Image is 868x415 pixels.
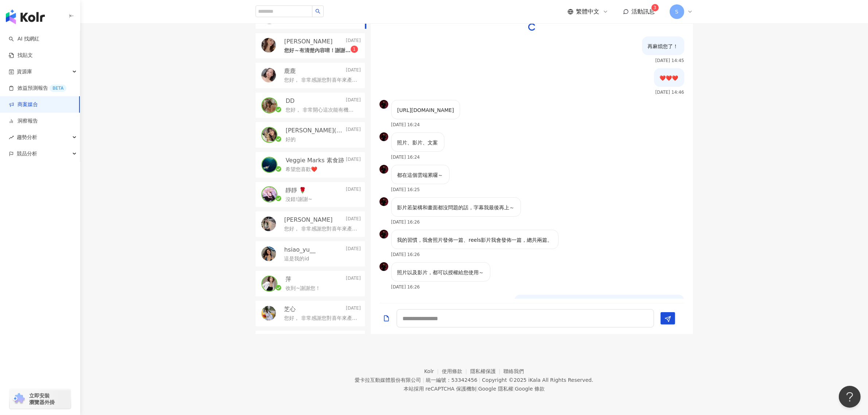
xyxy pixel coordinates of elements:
p: 照片、影片、文案 [397,139,438,147]
iframe: Help Scout Beacon - Open [839,386,861,408]
p: 這是我的id [284,255,310,263]
p: [DATE] 16:25 [391,187,420,192]
div: 統一編號：53342456 [426,377,477,383]
span: S [675,8,678,16]
p: [DATE] [346,97,361,105]
a: chrome extension立即安裝 瀏覽器外掛 [9,389,71,409]
p: 收到~謝謝您！ [286,285,321,292]
button: Add a file [383,310,390,327]
p: hsiao_yu__ [284,246,316,254]
p: [DATE] 14:45 [655,58,684,63]
img: KOL Avatar [379,197,388,206]
img: KOL Avatar [261,306,276,321]
p: [PERSON_NAME] [284,216,333,224]
img: KOL Avatar [379,262,388,271]
span: rise [9,135,14,140]
p: 您好， 非常感謝您對喜年來產品的支持與喜愛！經評估後，認為您的形象及發佈內容符合減糖蛋捲的產品訴求，有意願與您進行進一步的合作。 然而在確認合作前，想先與您確認是否知道此次合作為「無酬互惠」的呢... [284,225,358,233]
img: logo [6,9,45,24]
p: [DATE] [346,246,361,254]
div: Copyright © 2025 All Rights Reserved. [482,377,593,383]
p: 您好， 非常感謝您對喜年來產品的支持與喜愛！經評估後，認為您的形象及發佈內容符合減糖蛋捲的產品訴求，有意願與您進行進一步的合作。 然而在確認合作前，想先與您確認是否知道此次合作為「無酬互惠」的呢... [284,315,358,322]
a: 商案媒合 [9,101,38,108]
a: 洞察報告 [9,117,38,125]
a: 找貼文 [9,52,33,59]
p: 都在這個雲端累囉～ [397,171,443,179]
img: KOL Avatar [262,158,277,172]
img: KOL Avatar [262,128,277,142]
sup: 3 [651,4,659,11]
img: KOL Avatar [261,217,276,231]
p: [DATE] 14:46 [655,90,684,95]
sup: 1 [351,46,358,53]
p: 您好， 非常開心這次能有機會與您合作，為安排商品寄送事宜，需再麻煩您協助確認以下資訊： 1. 收件人姓名：[PERSON_NAME]2. 收件人電話：[PHONE_NUMBER] 3. 收件人地... [286,106,358,114]
img: KOL Avatar [379,132,388,141]
p: [DATE] 16:26 [391,284,420,290]
span: 1 [353,47,356,52]
a: searchAI 找網紅 [9,35,39,43]
span: | [513,386,515,392]
p: [DATE] [346,156,361,164]
p: Veggie Marks 素食跡 [286,156,344,164]
p: ❤️❤️❤️ [660,74,678,82]
img: chrome extension [12,393,26,405]
button: Send [661,312,675,325]
p: [PERSON_NAME] [284,38,333,46]
p: 再麻煩您了！ [648,42,678,50]
span: | [423,377,424,383]
p: [DATE] [346,127,361,135]
span: 資源庫 [17,63,32,80]
span: | [476,386,478,392]
p: [DATE] 16:26 [391,220,420,225]
p: [DATE] 16:26 [391,252,420,257]
p: [DATE] [346,305,361,313]
p: [URL][DOMAIN_NAME] [397,106,454,114]
p: 靜靜 🌹 [286,186,307,194]
a: 聯絡我們 [503,368,524,374]
span: 本站採用 reCAPTCHA 保護機制 [404,384,545,393]
p: 芝心 [284,305,296,313]
p: 影片若架構和畫面都沒問題的話，字幕我最後再上～ [397,203,515,212]
img: KOL Avatar [261,38,276,53]
a: 隱私權保護 [470,368,504,374]
p: DD [286,97,295,105]
img: KOL Avatar [379,100,388,109]
p: 照片以及影片，都可以授權給您使用～ [397,268,484,276]
img: KOL Avatar [261,247,276,261]
img: KOL Avatar [262,98,277,113]
p: [DATE] [346,186,361,194]
span: 競品分析 [17,146,37,162]
p: [DATE] 16:24 [391,122,420,127]
p: [DATE] [346,38,361,46]
div: 愛卡拉互動媒體股份有限公司 [355,377,421,383]
span: | [479,377,480,383]
span: 趨勢分析 [17,129,37,146]
span: 繁體中文 [576,8,600,16]
img: KOL Avatar [262,187,277,202]
img: KOL Avatar [262,276,277,291]
span: 活動訊息 [632,8,655,15]
a: 使用條款 [442,368,470,374]
p: 萍 [286,275,292,283]
p: [DATE] 16:24 [391,155,420,160]
p: [DATE] [346,275,361,283]
img: KOL Avatar [261,68,276,82]
p: [DATE] [346,216,361,224]
p: 好的 [286,136,296,143]
span: search [315,9,320,14]
img: KOL Avatar [379,165,388,174]
p: 沒錯!謝謝~ [286,196,312,203]
a: 效益預測報告BETA [9,85,66,92]
a: Google 隱私權 [478,386,513,392]
p: 鹿鹿 [284,67,296,75]
img: KOL Avatar [379,230,388,238]
span: 3 [654,5,657,10]
p: 希望您喜歡❤️ [286,166,318,173]
p: [DATE] [346,67,361,75]
p: 我的習慣，我會照片發佈一篇、reels影片我會發佈一篇，總共兩篇。 [397,236,553,244]
p: 您好～有清楚內容唷！謝謝您～ [284,47,351,54]
a: Kolr [424,368,442,374]
a: iKala [528,377,541,383]
a: Google 條款 [515,386,545,392]
p: 您好， 非常感謝您對喜年來產品的支持與喜愛！經評估後，認為您的形象及發佈內容符合減糖蛋捲的產品訴求，有意願與您進行進一步的合作。 然而在確認合作前，想先與您確認是否知道此次合作為「無酬互惠」的呢... [284,77,358,84]
span: 立即安裝 瀏覽器外掛 [29,392,55,406]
